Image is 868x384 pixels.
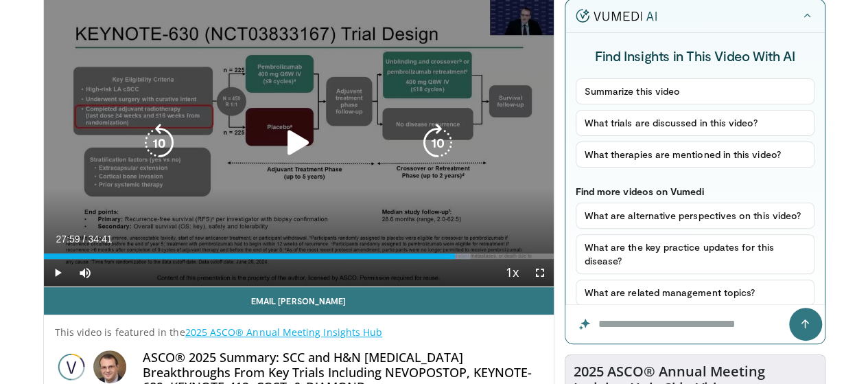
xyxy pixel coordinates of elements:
button: Mute [71,259,99,286]
button: Playback Rate [499,259,526,286]
a: 2025 ASCO® Annual Meeting Insights Hub [185,326,383,339]
input: Question for the AI [565,305,825,343]
span: 34:41 [88,234,112,245]
button: What are related management topics? [576,280,814,306]
h4: Find Insights in This Video With AI [576,47,814,65]
p: This video is featured in the [55,326,543,339]
span: / [83,234,86,245]
img: 2025 ASCO® Annual Meeting Insights Hub [55,350,88,383]
span: 27:59 [56,234,80,245]
button: What are the key practice updates for this disease? [576,234,814,274]
button: Summarize this video [576,78,814,104]
button: Fullscreen [526,259,554,286]
button: Play [44,259,71,286]
button: What therapies are mentioned in this video? [576,142,814,168]
a: Email [PERSON_NAME] [44,287,554,315]
p: Find more videos on Vumedi [576,185,814,197]
div: Progress Bar [44,253,554,259]
img: Avatar [93,350,126,383]
img: vumedi-ai-logo.v2.svg [576,9,657,23]
button: What trials are discussed in this video? [576,110,814,136]
button: What are alternative perspectives on this video? [576,203,814,229]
